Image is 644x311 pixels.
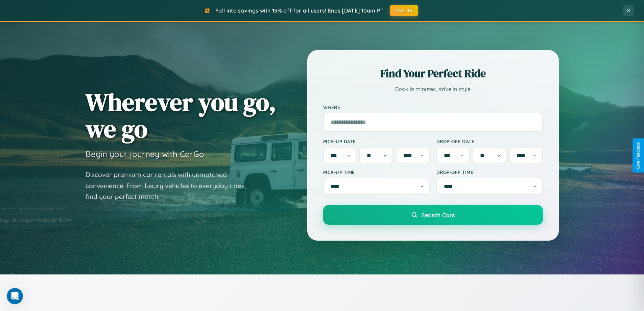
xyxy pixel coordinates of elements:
[436,169,543,175] label: Drop-off Time
[323,169,430,175] label: Pick-up Time
[636,142,641,169] div: Give Feedback
[86,169,255,202] p: Discover premium car rentals with unmatched convenience. From luxury vehicles to everyday rides, ...
[323,104,543,110] label: Where
[86,89,276,142] h1: Wherever you go, we go
[323,66,543,81] h2: Find Your Perfect Ride
[323,84,543,94] p: Book in minutes, drive in style
[390,5,418,16] button: FALL15
[86,149,204,159] h3: Begin your journey with CarGo
[323,138,430,144] label: Pick-up Date
[421,211,455,219] span: Search Cars
[436,138,543,144] label: Drop-off Date
[323,205,543,225] button: Search Cars
[215,7,385,14] span: Fall into savings with 15% off for all users! Ends [DATE] 10am PT.
[7,288,23,304] iframe: Intercom live chat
